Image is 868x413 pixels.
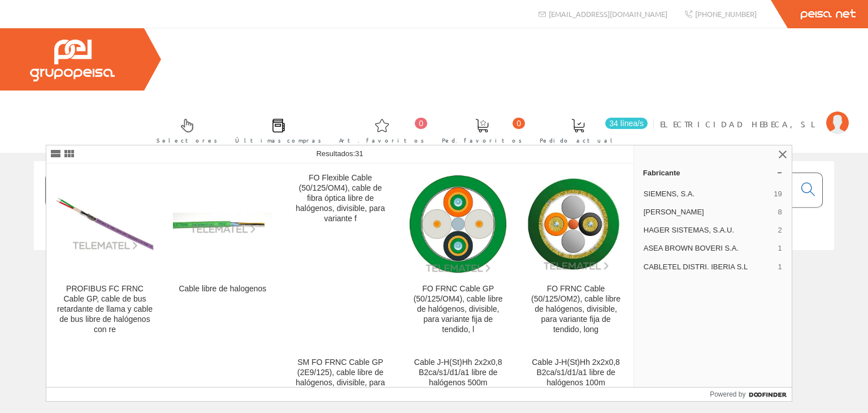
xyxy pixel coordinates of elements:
[46,164,163,348] a: PROFIBUS FC FRNC Cable GP, cable de bus retardante de llama y cable de bus libre de halógenos con...
[528,109,650,150] a: 34 línea/s Pedido actual
[778,243,782,253] span: 1
[291,358,390,398] div: SM FO FRNC Cable GP (2E9/125), cable libre de halógenos, divisible, para variante fija de tendido, l
[644,189,770,199] span: SIEMENS, S.A.
[710,389,745,399] span: Powered by
[660,109,849,120] a: ELECTRICIDAD HEBECA, SL
[634,164,792,182] a: Fabricante
[526,284,625,335] div: FO FRNC Cable (50/125/OM2), cable libre de halógenos, divisible, para variante fija de tendido, long
[355,149,363,158] span: 31
[644,243,774,253] span: ASEA BROWN BOVERI S.A.
[526,358,625,388] div: Cable J-H(St)Hh 2x2x0,8 B2ca/s1/d1/a1 libre de halógenos 100m
[409,358,507,388] div: Cable J-H(St)Hh 2x2x0,8 B2ca/s1/d1/a1 libre de halógenos 500m
[409,174,507,274] img: FO FRNC Cable GP (50/125/OM4), cable libre de halógenos, divisible, para variante fija de tendido, l
[526,177,625,272] img: FO FRNC Cable (50/125/OM2), cable libre de halógenos, divisible, para variante fija de tendido, long
[644,207,774,217] span: [PERSON_NAME]
[660,118,821,130] span: ELECTRICIDAD HEBECA, SL
[442,135,522,146] span: Ped. favoritos
[517,164,634,348] a: FO FRNC Cable (50/125/OM2), cable libre de halógenos, divisible, para variante fija de tendido, l...
[164,164,281,348] a: Cable libre de halogenos Cable libre de halogenos
[316,149,363,158] span: Resultados:
[145,109,223,150] a: Selectores
[339,135,424,146] span: Art. favoritos
[224,109,327,150] a: Últimas compras
[644,262,774,272] span: CABLETEL DISTRI. IBERIA S.L
[291,173,390,224] div: FO Flexible Cable (50/125/OM4), cable de fibra óptica libre de halógenos, divisible, para variante f
[173,213,272,235] img: Cable libre de halogenos
[173,284,272,294] div: Cable libre de halogenos
[778,225,782,235] span: 2
[415,118,427,129] span: 0
[282,164,399,348] a: FO Flexible Cable (50/125/OM4), cable de fibra óptica libre de halógenos, divisible, para variante f
[55,284,154,335] div: PROFIBUS FC FRNC Cable GP, cable de bus retardante de llama y cable de bus libre de halógenos con re
[540,135,617,146] span: Pedido actual
[549,9,667,19] span: [EMAIL_ADDRESS][DOMAIN_NAME]
[774,189,782,199] span: 19
[30,40,115,81] img: Grupo Peisa
[644,225,774,235] span: HAGER SISTEMAS, S.A.U.
[235,135,322,146] span: Últimas compras
[34,264,834,274] div: © Grupo Peisa
[400,164,517,348] a: FO FRNC Cable GP (50/125/OM4), cable libre de halógenos, divisible, para variante fija de tendido...
[605,118,648,129] span: 34 línea/s
[695,9,757,19] span: [PHONE_NUMBER]
[409,284,507,335] div: FO FRNC Cable GP (50/125/OM4), cable libre de halógenos, divisible, para variante fija de tendido, l
[157,135,218,146] span: Selectores
[778,207,782,217] span: 8
[55,197,154,251] img: PROFIBUS FC FRNC Cable GP, cable de bus retardante de llama y cable de bus libre de halógenos con re
[710,388,792,401] a: Powered by
[513,118,525,129] span: 0
[778,262,782,272] span: 1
